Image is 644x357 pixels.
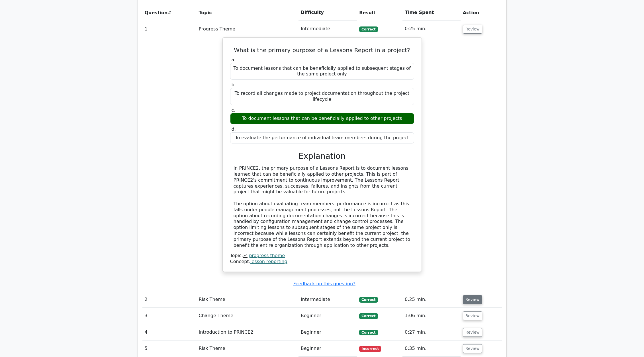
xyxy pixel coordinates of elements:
[232,82,236,87] span: b.
[142,324,197,340] td: 4
[230,47,415,54] h5: What is the primary purpose of a Lessons Report in a project?
[402,292,461,308] td: 0:25 min.
[230,113,414,124] div: To document lessons that can be beneficially applied to other projects
[463,328,482,337] button: Review
[359,313,378,319] span: Correct
[142,292,197,308] td: 2
[359,26,378,32] span: Correct
[196,292,298,308] td: Risk Theme
[463,295,482,304] button: Review
[402,21,461,37] td: 0:25 min.
[249,253,285,258] a: progress theme
[196,21,298,37] td: Progress Theme
[402,308,461,324] td: 1:06 min.
[463,344,482,353] button: Review
[402,5,461,21] th: Time Spent
[299,292,357,308] td: Intermediate
[357,5,402,21] th: Result
[196,308,298,324] td: Change Theme
[196,324,298,340] td: Introduction to PRINCE2
[402,324,461,340] td: 0:27 min.
[196,340,298,357] td: Risk Theme
[196,5,298,21] th: Topic
[299,21,357,37] td: Intermediate
[142,340,197,357] td: 5
[230,259,414,265] div: Concept:
[299,5,357,21] th: Difficulty
[232,126,236,132] span: d.
[299,308,357,324] td: Beginner
[359,330,378,335] span: Correct
[142,5,197,21] th: #
[299,340,357,357] td: Beginner
[359,297,378,303] span: Correct
[402,340,461,357] td: 0:35 min.
[359,346,381,352] span: Incorrect
[230,88,414,105] div: To record all changes made to project documentation throughout the project lifecycle
[142,308,197,324] td: 3
[230,253,414,259] div: Topic:
[250,259,287,264] a: lesson reporting
[299,324,357,340] td: Beginner
[232,57,236,62] span: a.
[230,63,414,80] div: To document lessons that can be beneficially applied to subsequent stages of the same project only
[463,311,482,320] button: Review
[230,132,414,143] div: To evaluate the performance of individual team members during the project
[142,21,197,37] td: 1
[234,165,411,248] div: In PRINCE2, the primary purpose of a Lessons Report is to document lessons learned that can be be...
[463,25,482,34] button: Review
[293,281,355,286] a: Feedback on this question?
[232,107,236,113] span: c.
[145,10,168,15] span: Question
[461,5,502,21] th: Action
[234,151,411,161] h3: Explanation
